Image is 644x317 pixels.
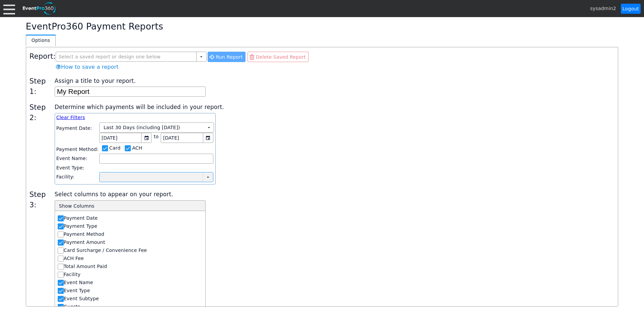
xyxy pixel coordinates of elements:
[55,87,206,97] textarea: My Report
[104,124,180,131] span: Last 30 Days (including [DATE])
[56,172,99,182] td: Facility:
[64,256,84,261] label: ACH Fee
[64,223,97,229] label: Payment Type
[64,280,93,285] label: Event Name
[22,1,57,16] img: EventPro360
[55,76,614,85] div: Assign a title to your report.
[56,122,99,143] td: Payment Date:
[56,63,119,70] a: How to save a report
[55,102,614,111] div: Determine which payments will be included in your report.
[30,190,55,211] div: Step 3:
[32,37,50,44] span: Options
[64,215,98,221] label: Payment Date
[64,240,105,245] label: Payment Amount
[590,6,616,11] span: sysadmin2
[56,154,99,164] td: Event Name:
[249,53,307,60] span: Delete Saved Report
[64,296,99,301] label: Event Subtype
[109,145,121,151] label: Card
[64,288,90,293] label: Event Type
[64,248,147,253] label: Card Surcharge / Convenience Fee
[64,264,107,269] label: Total Amount Paid
[59,203,95,209] span: Show Columns
[30,51,56,63] td: Report:
[621,4,641,14] a: Logout
[99,133,213,141] div: to
[56,115,85,120] a: Clear Filters
[64,304,80,309] label: Guests
[30,76,55,97] div: Step 1:
[255,54,307,60] span: Delete Saved Report
[64,272,80,277] label: Facility
[26,22,618,31] h1: EventPro360 Payment Reports
[132,145,142,151] label: ACH
[56,164,99,171] td: Event Type:
[55,190,614,199] div: Select columns to appear on your report.
[57,52,162,61] span: Select a saved report or design one below
[3,3,15,14] div: Menu: Click or 'Crtl+M' to toggle menu open/close
[215,54,244,60] span: Run Report
[209,53,244,60] span: Run Report
[64,231,104,237] label: Payment Method
[30,102,55,123] div: Step 2:
[56,144,99,153] td: Payment Method:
